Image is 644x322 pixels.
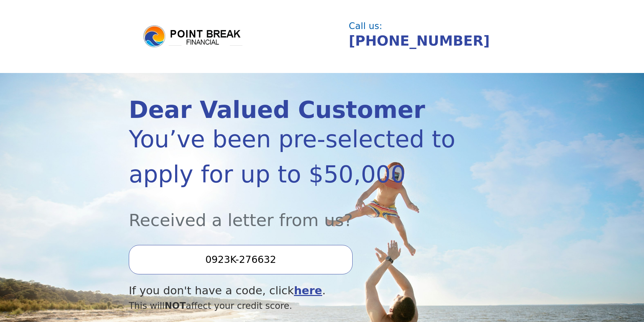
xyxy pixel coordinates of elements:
input: Enter your Offer Code: [129,245,353,274]
div: If you don't have a code, click . [129,282,457,299]
div: Dear Valued Customer [129,98,457,122]
div: This will affect your credit score. [129,299,457,313]
img: logo.png [142,24,244,49]
a: [PHONE_NUMBER] [349,33,490,49]
div: Received a letter from us? [129,192,457,233]
div: You’ve been pre-selected to apply for up to $50,000 [129,122,457,192]
div: Call us: [349,22,510,30]
span: NOT [165,300,186,311]
a: here [294,284,322,297]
